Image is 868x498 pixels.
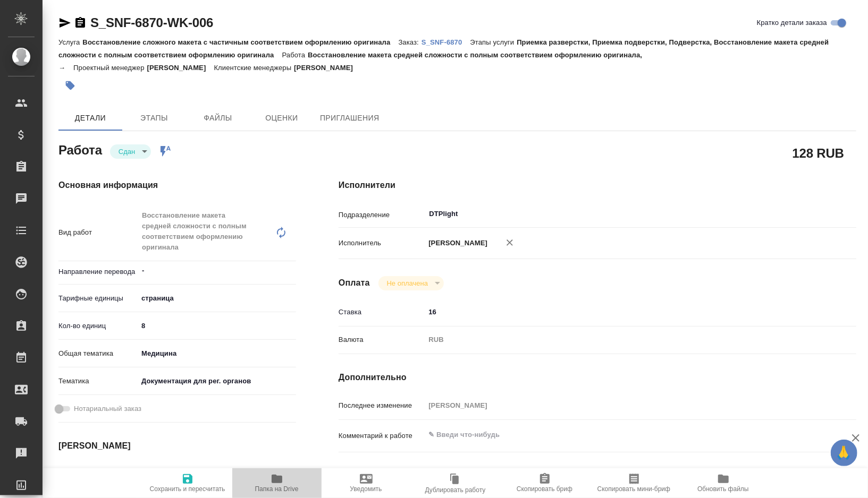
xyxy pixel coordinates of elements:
span: Скопировать мини-бриф [597,485,670,493]
button: Обновить файлы [679,468,768,498]
span: Кратко детали заказа [757,18,827,28]
button: Скопировать мини-бриф [589,468,679,498]
p: Восстановление сложного макета с частичным соответствием оформлению оригинала [82,38,398,46]
p: Исполнитель [339,238,425,248]
span: 🙏 [835,442,853,464]
h2: 128 RUB [793,144,844,162]
button: 🙏 [831,440,857,466]
p: Кол-во единиц [58,321,138,331]
p: Комментарий к работе [339,431,425,441]
span: Оценки [256,111,307,125]
p: S_SNF-6870 [422,38,470,46]
input: ✎ Введи что-нибудь [138,318,296,333]
p: Тематика [58,376,138,387]
span: Детали [65,111,116,125]
p: [PERSON_NAME] [425,238,487,248]
span: Скопировать бриф [517,485,572,493]
p: Восстановление макета средней сложности с полным соответствием оформлению оригинала, → [58,51,642,72]
a: S_SNF-6870-WK-006 [90,15,213,30]
span: Приглашения [320,111,380,125]
h4: Исполнители [339,179,856,192]
button: Скопировать ссылку для ЯМессенджера [58,16,71,29]
p: Клиентские менеджеры [214,64,294,72]
span: Обновить файлы [697,485,749,493]
span: Нотариальный заказ [74,403,141,414]
button: Добавить тэг [58,74,82,97]
span: Уведомить [350,485,382,493]
span: Сохранить и пересчитать [150,485,225,493]
h4: [PERSON_NAME] [58,440,296,452]
p: Ставка [339,307,425,317]
button: Не оплачена [384,279,431,288]
div: Медицина [138,345,296,363]
p: Этапы услуги [470,38,517,46]
h4: Оплата [339,277,370,289]
div: страница [138,289,296,307]
div: Документация для рег. органов [138,372,296,390]
textarea: /Clients/Sanofi/Orders/S_SNF-6870/DTP/S_SNF-6870-WK-006 [425,467,813,485]
div: RUB [425,331,813,349]
p: [PERSON_NAME] [147,64,214,72]
p: Тарифные единицы [58,293,138,304]
input: ✎ Введи что-нибудь [138,467,231,482]
span: Этапы [129,111,180,125]
p: Направление перевода [58,267,138,277]
button: Скопировать ссылку [74,16,87,29]
button: Папка на Drive [232,468,322,498]
div: Сдан [110,144,151,159]
p: Общая тематика [58,348,138,359]
p: Работа [282,51,308,59]
p: Вид работ [58,227,138,238]
div: Сдан [378,276,444,290]
button: Уведомить [322,468,411,498]
span: Папка на Drive [255,485,299,493]
a: S_SNF-6870 [422,37,470,46]
p: Заказ: [399,38,422,46]
p: Услуга [58,38,82,46]
button: Скопировать бриф [500,468,589,498]
p: Последнее изменение [339,400,425,411]
p: [PERSON_NAME] [294,64,361,72]
span: Файлы [192,111,243,125]
h4: Основная информация [58,179,296,192]
h4: Дополнительно [339,371,856,384]
span: Дублировать работу [425,486,486,494]
input: Пустое поле [425,398,813,413]
p: Валюта [339,334,425,345]
button: Удалить исполнителя [498,231,521,254]
button: Дублировать работу [411,468,500,498]
button: Сохранить и пересчитать [143,468,232,498]
button: Open [290,270,292,272]
input: ✎ Введи что-нибудь [425,304,813,320]
p: Подразделение [339,210,425,220]
h2: Работа [58,140,102,159]
button: Open [807,213,810,215]
p: Проектный менеджер [73,64,147,72]
button: Сдан [115,147,138,156]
